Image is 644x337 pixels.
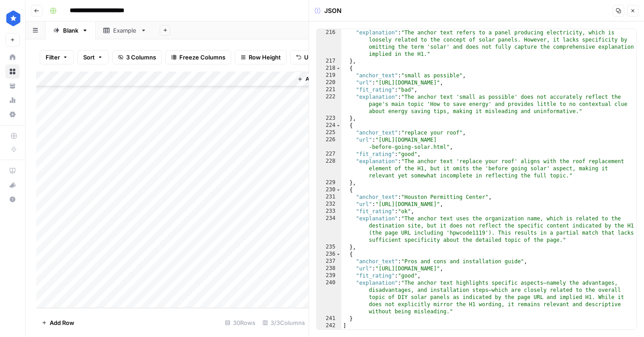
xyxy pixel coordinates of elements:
span: Sort [83,53,95,62]
img: ConsumerAffairs Logo [5,10,21,26]
div: 225 [317,129,341,136]
button: Add Column [294,73,340,85]
div: 217 [317,58,341,65]
button: Workspace: ConsumerAffairs [5,7,20,29]
div: 227 [317,151,341,158]
span: Undo [304,53,319,62]
div: 232 [317,201,341,208]
span: 3 Columns [126,53,156,62]
div: 230 [317,186,341,194]
button: Filter [40,50,74,64]
div: 219 [317,72,341,79]
span: Freeze Columns [179,53,225,62]
button: Freeze Columns [165,50,231,64]
div: 30 Rows [221,316,259,330]
div: 241 [317,315,341,322]
div: 226 [317,136,341,151]
div: 222 [317,93,341,115]
div: 3/3 Columns [259,316,309,330]
span: Row Height [249,53,281,62]
div: 216 [317,29,341,58]
div: 224 [317,122,341,129]
div: 235 [317,244,341,251]
button: Undo [290,50,325,64]
div: 228 [317,158,341,179]
span: Filter [46,53,60,62]
div: 240 [317,279,341,315]
div: 234 [317,215,341,244]
a: Your Data [5,79,20,93]
button: What's new? [5,178,20,192]
div: 233 [317,208,341,215]
a: Usage [5,93,20,107]
a: Example [96,21,154,39]
button: Row Height [235,50,287,64]
button: 3 Columns [112,50,162,64]
span: Toggle code folding, rows 230 through 235 [336,186,341,194]
a: Home [5,50,20,64]
a: Settings [5,107,20,122]
div: Example [113,26,137,35]
div: 220 [317,79,341,86]
div: 238 [317,265,341,272]
button: Sort [77,50,109,64]
a: AirOps Academy [5,164,20,178]
div: 229 [317,179,341,186]
button: Help + Support [5,192,20,206]
div: 239 [317,272,341,279]
div: 231 [317,194,341,201]
button: Add Row [36,316,80,330]
a: Browse [5,64,20,79]
span: Toggle code folding, rows 218 through 223 [336,65,341,72]
div: 223 [317,115,341,122]
span: Add Row [50,318,74,327]
div: 237 [317,258,341,265]
div: JSON [314,6,342,15]
div: 218 [317,65,341,72]
span: Toggle code folding, rows 236 through 241 [336,251,341,258]
div: 242 [317,322,341,329]
div: 236 [317,251,341,258]
div: 221 [317,86,341,93]
a: Blank [46,21,96,39]
div: Blank [63,26,78,35]
span: Toggle code folding, rows 224 through 229 [336,122,341,129]
div: What's new? [6,178,19,192]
